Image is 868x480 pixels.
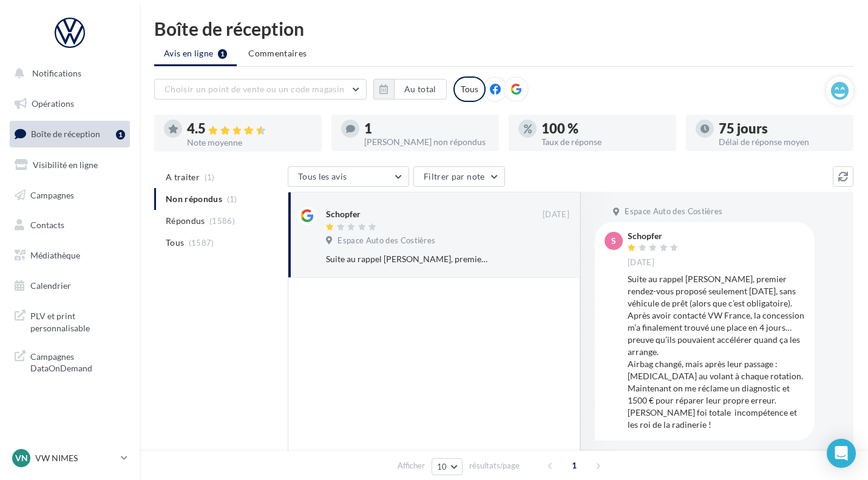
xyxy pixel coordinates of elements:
[611,235,616,247] span: S
[373,79,447,100] button: Au total
[187,138,312,147] div: Note moyenne
[7,243,132,268] a: Médiathèque
[30,189,74,200] span: Campagnes
[543,209,569,220] span: [DATE]
[31,129,100,139] span: Boîte de réception
[7,273,132,299] a: Calendrier
[30,280,71,291] span: Calendrier
[166,215,205,227] span: Répondus
[827,439,856,468] div: Open Intercom Messenger
[398,460,425,472] span: Afficher
[35,452,116,464] p: VW NIMES
[30,348,125,374] span: Campagnes DataOnDemand
[205,172,215,182] span: (1)
[116,130,125,140] div: 1
[298,171,347,181] span: Tous les avis
[628,273,805,431] div: Suite au rappel [PERSON_NAME], premier rendez-vous proposé seulement [DATE], sans véhicule de prê...
[7,121,132,147] a: Boîte de réception1
[209,216,235,226] span: (1586)
[453,76,486,102] div: Tous
[364,122,489,135] div: 1
[187,122,312,136] div: 4.5
[7,343,132,379] a: Campagnes DataOnDemand
[189,238,214,248] span: (1587)
[394,79,447,100] button: Au total
[628,257,654,268] span: [DATE]
[628,232,681,240] div: Schopfer
[541,138,666,146] div: Taux de réponse
[10,447,130,470] a: VN VW NIMES
[469,460,520,472] span: résultats/page
[565,456,584,475] span: 1
[166,171,200,183] span: A traiter
[541,122,666,135] div: 100 %
[7,61,127,86] button: Notifications
[33,160,98,170] span: Visibilité en ligne
[719,138,844,146] div: Délai de réponse moyen
[7,303,132,339] a: PLV et print personnalisable
[7,152,132,178] a: Visibilité en ligne
[166,237,184,249] span: Tous
[7,91,132,117] a: Opérations
[326,253,490,265] div: Suite au rappel [PERSON_NAME], premier rendez-vous proposé seulement [DATE], sans véhicule de prê...
[7,212,132,238] a: Contacts
[413,166,505,187] button: Filtrer par note
[326,208,361,220] div: Schopfer
[164,84,344,94] span: Choisir un point de vente ou un code magasin
[30,308,125,334] span: PLV et print personnalisable
[337,235,435,246] span: Espace Auto des Costières
[432,458,463,475] button: 10
[437,462,447,472] span: 10
[30,220,64,230] span: Contacts
[30,250,80,260] span: Médiathèque
[32,98,74,109] span: Opérations
[32,68,81,78] span: Notifications
[15,452,28,464] span: VN
[364,138,489,146] div: [PERSON_NAME] non répondus
[288,166,409,187] button: Tous les avis
[154,19,853,38] div: Boîte de réception
[248,47,307,59] span: Commentaires
[719,122,844,135] div: 75 jours
[625,206,722,217] span: Espace Auto des Costières
[154,79,367,100] button: Choisir un point de vente ou un code magasin
[7,183,132,208] a: Campagnes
